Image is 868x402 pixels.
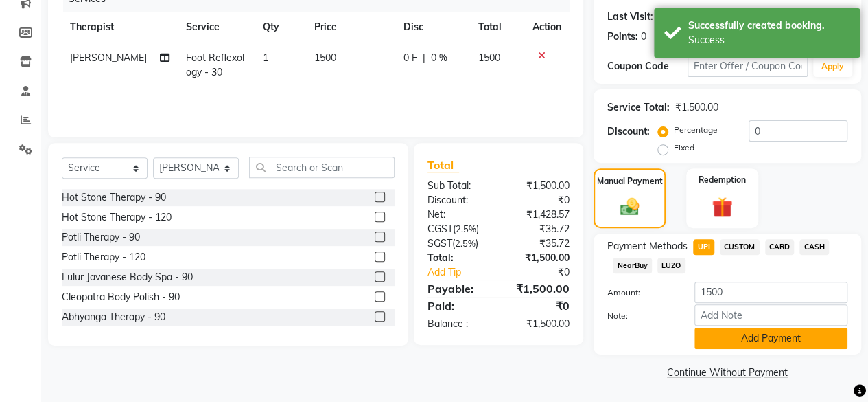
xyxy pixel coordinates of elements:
[62,210,172,225] div: Hot Stone Therapy - 120
[498,179,580,193] div: ₹1,500.00
[417,298,499,314] div: Paid:
[417,251,499,265] div: Total:
[417,179,499,193] div: Sub Total:
[694,304,847,326] input: Add Note
[62,230,140,245] div: Potli Therapy - 90
[403,51,417,65] span: 0 F
[597,310,684,322] label: Note:
[62,290,180,304] div: Cleopatra Body Polish - 90
[70,52,147,64] span: [PERSON_NAME]
[688,33,849,47] div: Success
[498,222,580,236] div: ₹35.72
[674,124,718,136] label: Percentage
[427,158,459,172] span: Total
[657,258,685,273] span: LUZO
[694,282,847,303] input: Amount
[455,238,476,249] span: 2.5%
[306,12,395,43] th: Price
[597,287,684,299] label: Amount:
[693,239,714,255] span: UPI
[427,237,452,249] span: SGST
[524,12,570,43] th: Action
[456,223,476,234] span: 2.5%
[178,12,255,43] th: Service
[596,366,858,380] a: Continue Without Payment
[417,317,499,331] div: Balance :
[62,12,178,43] th: Therapist
[62,270,193,284] div: Lulur Javanese Body Spa - 90
[607,239,688,254] span: Payment Methods
[498,298,580,314] div: ₹0
[613,258,652,273] span: NearBuy
[417,193,499,208] div: Discount:
[813,56,852,77] button: Apply
[512,265,580,280] div: ₹0
[720,239,760,255] span: CUSTOM
[431,51,447,65] span: 0 %
[674,142,694,154] label: Fixed
[607,30,638,44] div: Points:
[607,59,688,74] div: Coupon Code
[186,52,244,78] span: Foot Reflexology - 30
[607,124,650,139] div: Discount:
[417,236,499,251] div: ( )
[694,328,847,349] button: Add Payment
[427,223,453,235] span: CGST
[417,208,499,222] div: Net:
[607,10,653,24] div: Last Visit:
[699,174,746,186] label: Redemption
[498,208,580,222] div: ₹1,428.57
[395,12,469,43] th: Disc
[498,251,580,265] div: ₹1,500.00
[607,100,670,115] div: Service Total:
[641,30,646,44] div: 0
[62,190,166,205] div: Hot Stone Therapy - 90
[249,157,395,178] input: Search or Scan
[417,265,512,280] a: Add Tip
[799,239,829,255] span: CASH
[614,196,646,218] img: _cash.svg
[255,12,306,43] th: Qty
[498,236,580,251] div: ₹35.72
[688,56,808,77] input: Enter Offer / Coupon Code
[469,12,524,43] th: Total
[417,280,499,297] div: Payable:
[705,194,739,220] img: _gift.svg
[498,193,580,208] div: ₹0
[597,175,663,188] label: Manual Payment
[62,310,165,324] div: Abhyanga Therapy - 90
[675,100,718,115] div: ₹1,500.00
[423,51,425,65] span: |
[263,52,268,64] span: 1
[478,52,500,64] span: 1500
[417,222,499,236] div: ( )
[688,19,849,33] div: Successfully created booking.
[314,52,336,64] span: 1500
[62,250,145,265] div: Potli Therapy - 120
[498,280,580,297] div: ₹1,500.00
[498,317,580,331] div: ₹1,500.00
[765,239,795,255] span: CARD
